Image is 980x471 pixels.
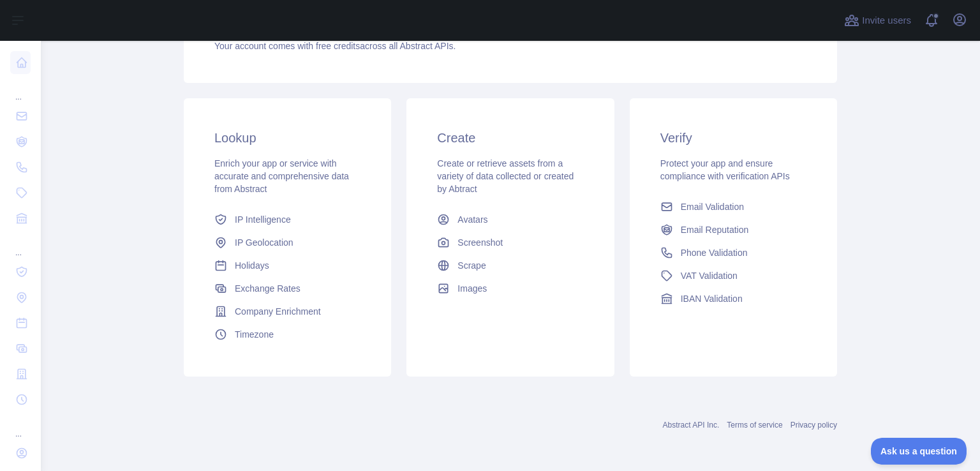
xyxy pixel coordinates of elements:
[655,287,812,310] a: IBAN Validation
[437,158,574,194] span: Create or retrieve assets from a variety of data collected or created by Abtract
[214,129,360,147] h3: Lookup
[235,213,291,226] span: IP Intelligence
[660,158,790,181] span: Protect your app and ensure compliance with verification APIs
[10,77,31,102] div: ...
[437,129,583,147] h3: Create
[432,231,588,254] a: Screenshot
[871,438,967,465] iframe: Toggle Customer Support
[235,328,274,341] span: Timezone
[655,264,812,287] a: VAT Validation
[214,158,349,194] span: Enrich your app or service with accurate and comprehensive data from Abstract
[209,208,366,231] a: IP Intelligence
[235,236,293,249] span: IP Geolocation
[655,241,812,264] a: Phone Validation
[681,223,749,236] span: Email Reputation
[432,277,588,300] a: Images
[235,305,321,318] span: Company Enrichment
[235,282,301,295] span: Exchange Rates
[862,13,911,28] span: Invite users
[209,277,366,300] a: Exchange Rates
[457,236,503,249] span: Screenshot
[457,282,487,295] span: Images
[681,292,743,305] span: IBAN Validation
[791,421,837,430] a: Privacy policy
[235,259,269,272] span: Holidays
[663,421,720,430] a: Abstract API Inc.
[660,129,806,147] h3: Verify
[681,269,738,282] span: VAT Validation
[457,213,487,226] span: Avatars
[842,10,914,31] button: Invite users
[209,300,366,323] a: Company Enrichment
[316,41,360,51] span: free credits
[209,323,366,346] a: Timezone
[10,414,31,439] div: ...
[681,246,748,259] span: Phone Validation
[214,41,456,51] span: Your account comes with across all Abstract APIs.
[457,259,486,272] span: Scrape
[209,254,366,277] a: Holidays
[432,254,588,277] a: Scrape
[655,218,812,241] a: Email Reputation
[10,232,31,258] div: ...
[209,231,366,254] a: IP Geolocation
[432,208,588,231] a: Avatars
[655,195,812,218] a: Email Validation
[727,421,782,430] a: Terms of service
[681,200,744,213] span: Email Validation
